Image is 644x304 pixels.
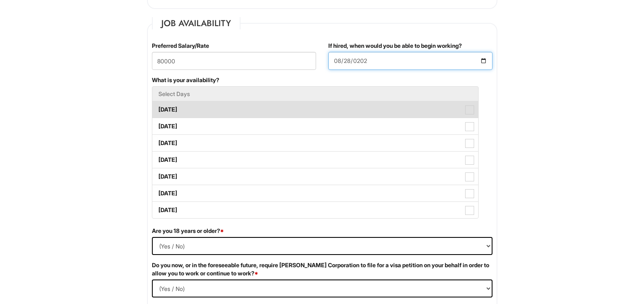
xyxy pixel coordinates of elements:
[328,42,462,50] label: If hired, when would you be able to begin working?
[152,76,219,84] label: What is your availability?
[152,135,478,151] label: [DATE]
[152,52,316,70] input: Preferred Salary/Rate
[152,202,478,218] label: [DATE]
[152,261,492,277] label: Do you now, or in the foreseeable future, require [PERSON_NAME] Corporation to file for a visa pe...
[152,227,224,235] label: Are you 18 years or older?
[152,279,492,297] select: (Yes / No)
[152,237,492,255] select: (Yes / No)
[152,152,478,168] label: [DATE]
[152,42,209,50] label: Preferred Salary/Rate
[152,168,478,185] label: [DATE]
[158,91,472,97] h5: Select Days
[152,101,478,118] label: [DATE]
[152,118,478,134] label: [DATE]
[152,17,241,29] legend: Job Availability
[152,185,478,201] label: [DATE]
